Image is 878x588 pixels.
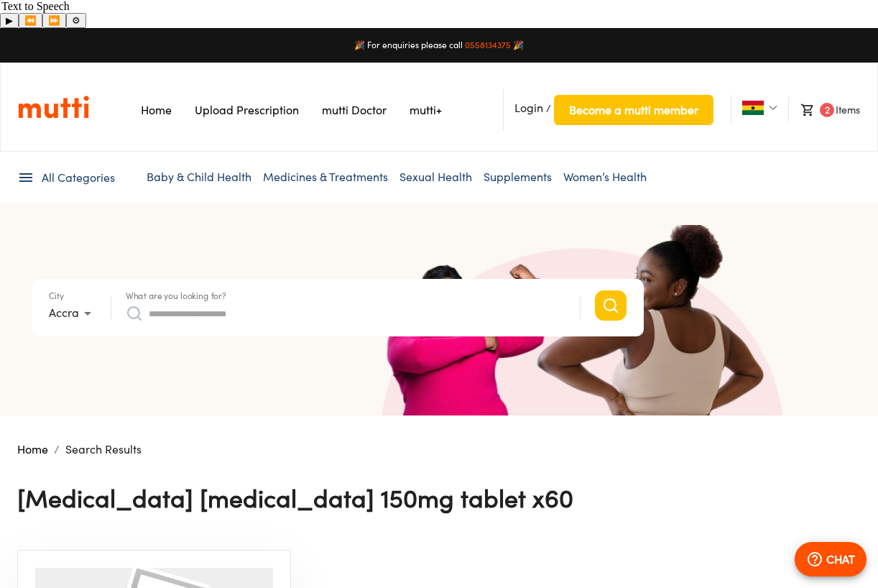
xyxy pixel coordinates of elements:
button: Previous [19,13,42,28]
div: Accra [49,302,96,325]
nav: breadcrumb [17,441,861,458]
button: CHAT [795,542,867,576]
a: Link on the logo navigates to HomePage [18,95,89,119]
span: Login [514,101,543,115]
a: Baby & Child Health [147,170,251,184]
a: Women’s Health [563,170,647,184]
p: Search Results [65,441,142,458]
img: Dropdown [769,104,777,112]
button: Settings [66,13,86,28]
a: Navigates to mutti doctor website [322,103,387,117]
a: Medicines & Treatments [263,170,388,184]
button: Search [595,290,627,321]
label: City [49,292,64,300]
span: 2 [820,103,834,117]
img: Ghana [742,101,764,115]
button: Become a mutti member [554,95,713,125]
a: Home [17,442,48,456]
a: Supplements [484,170,552,184]
a: Navigates to mutti+ page [410,103,442,117]
a: Navigates to Home Page [141,103,172,117]
p: CHAT [826,551,855,568]
li: / [503,89,713,131]
li: / [54,441,60,458]
a: Navigates to Prescription Upload Page [195,103,299,117]
img: Logo [18,95,89,119]
h4: [MEDICAL_DATA] [MEDICAL_DATA] 150mg Tablet X60 [17,483,573,513]
li: Items [788,97,860,123]
label: What are you looking for? [126,292,226,300]
span: Become a mutti member [569,100,698,120]
a: Sexual Health [399,170,472,184]
span: All Categories [42,170,115,186]
button: Forward [42,13,66,28]
a: 0558134375 [465,40,511,50]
